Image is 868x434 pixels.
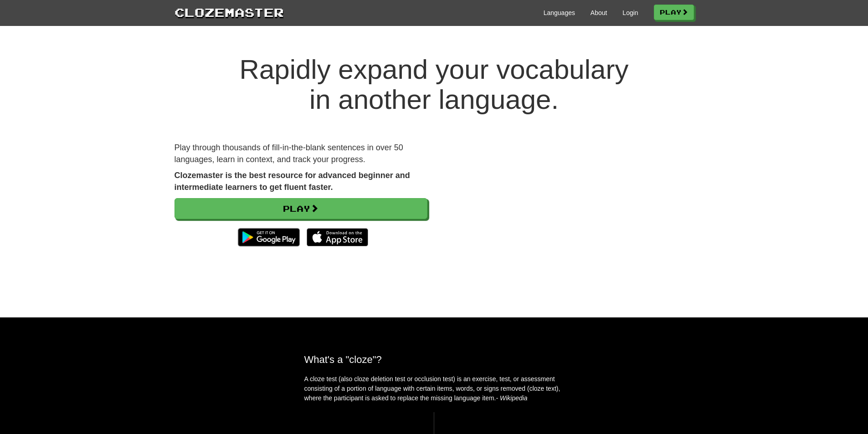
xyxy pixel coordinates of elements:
a: Play [175,198,427,219]
a: Play [654,5,694,20]
em: - Wikipedia [496,394,528,402]
img: Get it on Google Play [233,224,304,251]
a: About [591,8,607,17]
img: Download_on_the_App_Store_Badge_US-UK_135x40-25178aeef6eb6b83b96f5f2d004eda3bffbb37122de64afbaef7... [307,228,368,246]
h2: What's a "cloze"? [304,354,564,365]
p: A cloze test (also cloze deletion test or occlusion test) is an exercise, test, or assessment con... [304,374,564,403]
strong: Clozemaster is the best resource for advanced beginner and intermediate learners to get fluent fa... [175,171,410,192]
a: Clozemaster [175,4,284,20]
p: Play through thousands of fill-in-the-blank sentences in over 50 languages, learn in context, and... [175,142,427,165]
a: Login [622,8,638,17]
a: Languages [544,8,575,17]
